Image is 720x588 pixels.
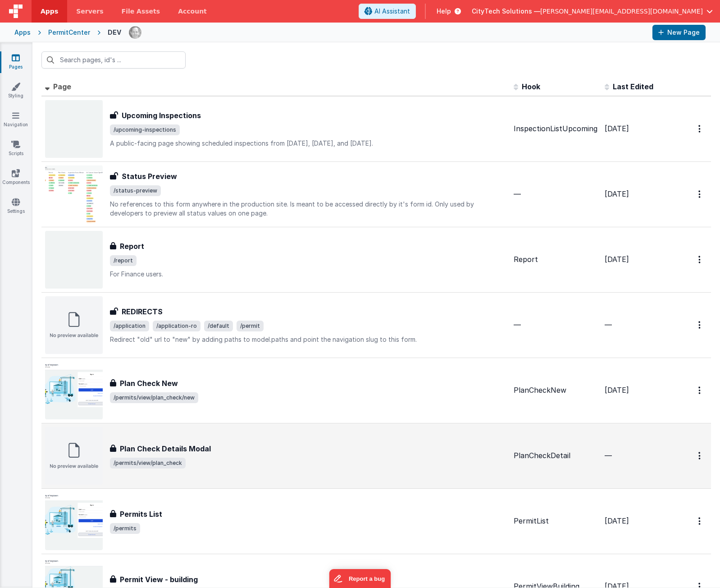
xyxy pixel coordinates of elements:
p: A public-facing page showing scheduled inspections from [DATE], [DATE], and [DATE]. [110,139,506,148]
span: [DATE] [605,386,629,395]
input: Search pages, id's ... [41,51,186,69]
span: /permits [110,523,140,534]
p: No references to this form anywhere in the production site. Is meant to be accessed directly by i... [110,200,506,218]
span: — [514,320,521,329]
div: PermitList [514,516,597,526]
span: Last Edited [613,82,653,91]
p: Redirect "old" url to "new" by adding paths to model.paths and point the navigation slug to this ... [110,335,506,344]
button: Options [693,119,707,138]
span: /permit [237,321,264,331]
span: [DATE] [605,516,629,525]
h3: Upcoming Inspections [122,110,201,121]
div: PermitCenter [48,28,90,37]
span: Apps [41,7,58,16]
span: AI Assistant [374,7,410,16]
button: Options [693,316,707,334]
button: Options [693,185,707,203]
button: AI Assistant [359,4,416,19]
button: Options [693,512,707,530]
span: /application-ro [153,321,201,331]
h3: Permits List [120,509,162,519]
h3: Permit View - building [120,574,198,585]
span: /upcoming-inspections [110,124,180,135]
div: InspectionListUpcoming [514,124,597,134]
span: File Assets [122,7,160,16]
span: [DATE] [605,255,629,264]
div: Apps [14,28,31,37]
button: Options [693,381,707,400]
div: PlanCheckNew [514,385,597,395]
span: /application [110,321,149,331]
h3: Report [120,241,144,252]
span: Hook [522,82,540,91]
span: /report [110,255,137,266]
span: Help [437,7,451,16]
span: /permits/view/plan_check [110,458,186,469]
h3: Status Preview [122,171,177,182]
span: Servers [76,7,103,16]
iframe: Marker.io feedback button [329,569,391,588]
button: New Page [652,25,706,40]
img: e92780d1901cbe7d843708aaaf5fdb33 [129,26,141,39]
span: [DATE] [605,124,629,133]
span: — [514,189,521,198]
h3: REDIRECTS [122,306,163,317]
span: — [605,320,612,329]
h3: Plan Check New [120,378,178,389]
span: Page [53,82,71,91]
span: CityTech Solutions — [472,7,540,16]
div: DEV [108,28,121,37]
span: /permits/view/plan_check/new [110,392,198,403]
p: For Finance users. [110,270,506,279]
h3: Plan Check Details Modal [120,443,211,454]
div: PlanCheckDetail [514,450,597,461]
button: CityTech Solutions — [PERSON_NAME][EMAIL_ADDRESS][DOMAIN_NAME] [472,7,713,16]
button: Options [693,250,707,269]
span: /default [204,321,233,331]
div: Report [514,254,597,265]
span: [DATE] [605,189,629,198]
span: /status-preview [110,185,161,196]
span: [PERSON_NAME][EMAIL_ADDRESS][DOMAIN_NAME] [540,7,703,16]
button: Options [693,446,707,465]
span: — [605,451,612,460]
